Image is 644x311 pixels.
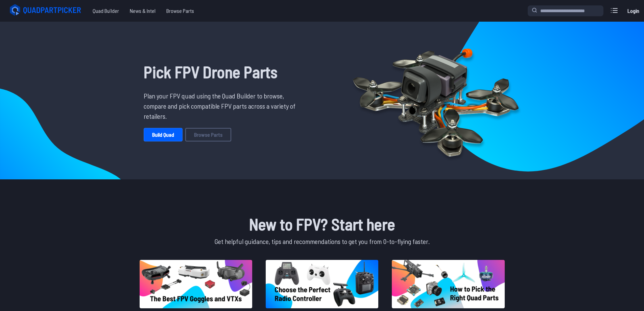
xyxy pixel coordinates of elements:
img: image of post [140,260,252,308]
a: Build Quad [144,128,183,141]
img: image of post [266,260,378,308]
h1: New to FPV? Start here [138,212,506,236]
a: Browse Parts [161,4,199,18]
h1: Pick FPV Drone Parts [144,60,301,84]
p: Plan your FPV quad using the Quad Builder to browse, compare and pick compatible FPV parts across... [144,91,301,121]
a: Browse Parts [185,128,231,141]
img: image of post [392,260,504,308]
a: News & Intel [124,4,161,18]
a: Quad Builder [87,4,124,18]
img: Quadcopter [338,33,533,168]
a: Login [625,4,641,18]
p: Get helpful guidance, tips and recommendations to get you from 0-to-flying faster. [138,236,506,246]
